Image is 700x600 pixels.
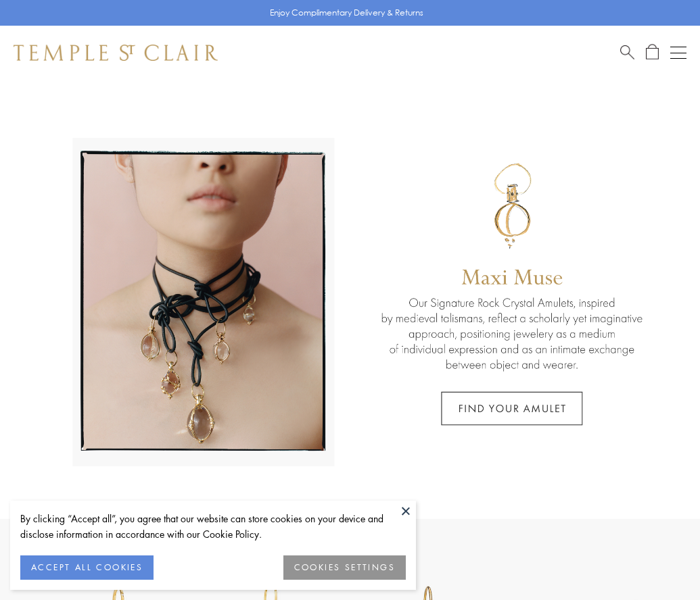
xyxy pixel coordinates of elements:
div: By clicking “Accept all”, you agree that our website can store cookies on your device and disclos... [20,511,406,542]
button: COOKIES SETTINGS [283,555,406,580]
button: ACCEPT ALL COOKIES [20,555,154,580]
a: Open Shopping Bag [646,44,659,61]
img: Temple St. Clair [14,45,218,61]
button: Open navigation [670,45,686,61]
a: Search [620,44,634,61]
p: Enjoy Complimentary Delivery & Returns [270,6,423,20]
